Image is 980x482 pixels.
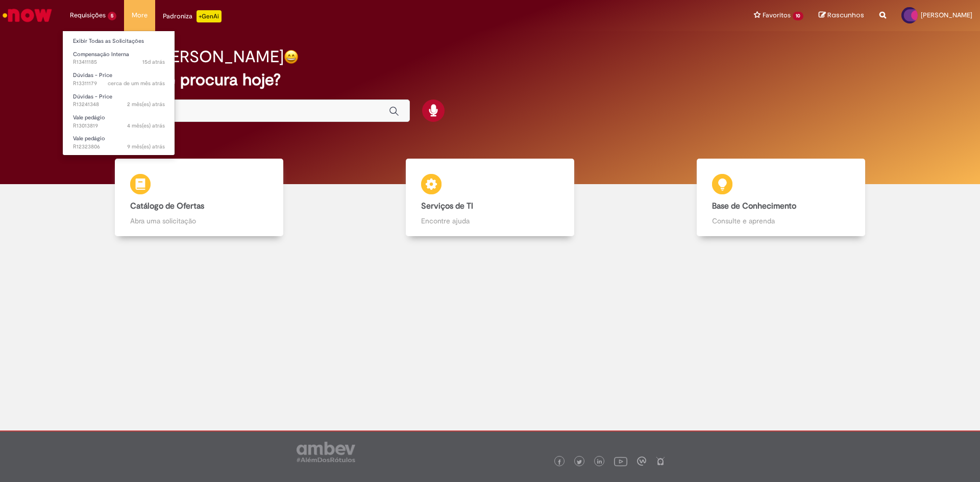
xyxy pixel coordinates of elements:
h2: Bom dia, [PERSON_NAME] [88,48,284,66]
span: Dúvidas - Price [73,71,112,79]
b: Serviços de TI [421,201,473,211]
span: 5 [108,12,116,20]
a: Aberto R13411185 : Compensação Interna [63,49,175,68]
a: Aberto R13013819 : Vale pedágio [63,112,175,131]
span: Compensação Interna [73,50,129,58]
b: Catálogo de Ofertas [130,201,204,211]
span: 9 mês(es) atrás [127,143,165,150]
img: logo_footer_naosei.png [656,456,665,466]
span: 2 mês(es) atrás [127,100,165,108]
time: 07/05/2025 16:35:29 [127,122,165,130]
span: Vale pedágio [73,114,105,121]
a: Aberto R13241348 : Dúvidas - Price [63,91,175,110]
img: logo_footer_ambev_rotulo_gray.png [297,442,355,462]
img: happy-face.png [284,49,299,64]
p: +GenAi [197,10,222,22]
span: [PERSON_NAME] [921,11,972,19]
time: 04/07/2025 09:22:41 [127,100,165,108]
span: 4 mês(es) atrás [127,122,165,130]
span: R13241348 [73,100,165,109]
p: Encontre ajuda [421,216,559,226]
span: cerca de um mês atrás [108,80,165,87]
span: R12323806 [73,143,165,151]
a: Catálogo de Ofertas Abra uma solicitação [54,159,345,237]
img: logo_footer_facebook.png [557,460,562,465]
img: logo_footer_twitter.png [577,460,582,465]
span: Requisições [70,10,106,20]
a: Base de Conhecimento Consulte e aprenda [635,159,926,237]
img: logo_footer_workplace.png [637,456,646,466]
time: 21/07/2025 17:56:31 [108,80,165,87]
span: Rascunhos [827,10,864,20]
p: Abra uma solicitação [130,216,268,226]
time: 13/08/2025 17:02:14 [142,58,165,66]
img: ServiceNow [1,5,54,26]
a: Aberto R12323806 : Vale pedágio [63,133,175,152]
span: Favoritos [763,10,791,20]
a: Serviços de TI Encontre ajuda [345,159,635,237]
div: Padroniza [163,10,222,22]
b: Base de Conhecimento [712,201,796,211]
a: Exibir Todas as Solicitações [63,36,175,47]
span: 15d atrás [142,58,165,66]
time: 26/11/2024 16:18:19 [127,143,165,150]
a: Aberto R13311179 : Dúvidas - Price [63,70,175,89]
span: More [132,10,148,20]
span: R13013819 [73,122,165,130]
ul: Requisições [62,31,175,156]
span: Vale pedágio [73,135,105,142]
h2: O que você procura hoje? [88,71,892,89]
span: R13411185 [73,58,165,66]
img: logo_footer_youtube.png [614,454,627,468]
img: logo_footer_linkedin.png [597,459,602,465]
span: Dúvidas - Price [73,93,112,100]
a: Rascunhos [819,11,864,20]
span: R13311179 [73,80,165,88]
span: 10 [793,12,803,20]
p: Consulte e aprenda [712,216,850,226]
